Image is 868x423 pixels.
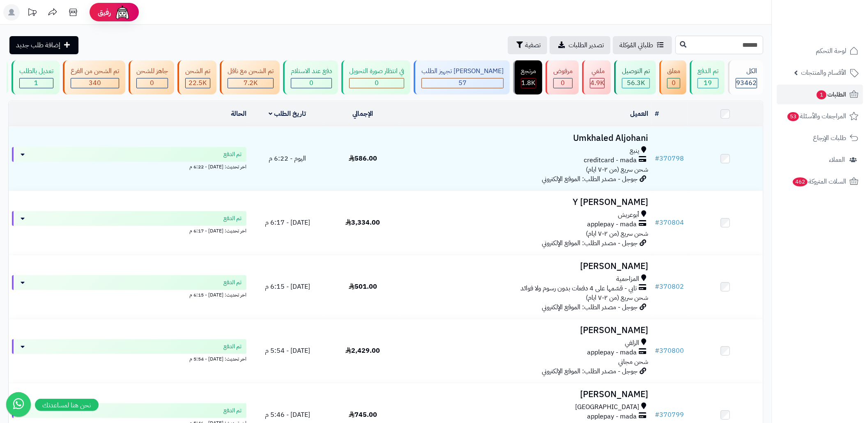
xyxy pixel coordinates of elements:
button: تصفية [508,36,547,54]
a: #370798 [655,154,684,163]
a: مرتجع 1.8K [511,60,544,94]
div: 0 [291,78,332,88]
span: 0 [375,78,379,88]
span: الطلبات [816,89,846,100]
span: 462 [792,177,808,186]
span: creditcard - mada [584,156,637,165]
span: [DATE] - 6:15 م [265,282,310,292]
span: [GEOGRAPHIC_DATA] [575,402,639,412]
span: طلبات الإرجاع [813,132,846,144]
span: 586.00 [349,154,377,163]
a: العميل [630,109,648,119]
span: # [655,346,659,356]
span: شحن سريع (من ٢-٧ ايام) [586,293,648,303]
a: تم التوصيل 56.3K [612,60,658,94]
div: 0 [668,78,680,88]
span: جوجل - مصدر الطلب: الموقع الإلكتروني [542,366,638,376]
div: 22501 [186,78,210,88]
a: في انتظار صورة التحويل 0 [340,60,412,94]
div: 4939 [590,78,604,88]
span: لوحة التحكم [816,45,846,57]
a: الحالة [231,109,246,119]
a: تم الشحن من الفرع 340 [61,60,127,94]
span: المزاحمية [616,274,639,284]
span: أبوعريش [618,210,639,220]
a: تم الدفع 19 [688,60,726,94]
span: جوجل - مصدر الطلب: الموقع الإلكتروني [542,302,638,312]
a: العملاء [777,150,863,170]
a: طلباتي المُوكلة [613,36,672,54]
a: الطلبات1 [777,85,863,104]
span: العملاء [829,154,845,166]
span: 0 [309,78,313,88]
span: 2,429.00 [345,346,380,356]
a: #370802 [655,282,684,292]
div: اخر تحديث: [DATE] - 6:22 م [12,162,246,170]
span: applepay - mada [587,220,637,229]
div: معلق [667,67,680,76]
span: السلات المتروكة [792,176,846,187]
a: تم الشحن مع ناقل 7.2K [218,60,281,94]
div: 0 [137,78,168,88]
div: تم الدفع [698,67,718,76]
span: [DATE] - 6:17 م [265,218,310,228]
a: الإجمالي [352,109,373,119]
a: الكل93462 [726,60,765,94]
span: ينبع [630,146,639,156]
span: طلباتي المُوكلة [619,40,653,50]
span: جوجل - مصدر الطلب: الموقع الإلكتروني [542,174,638,184]
a: إضافة طلب جديد [9,36,78,54]
span: 0 [561,78,565,88]
div: تم الشحن [185,67,210,76]
h3: [PERSON_NAME] [404,390,648,399]
div: اخر تحديث: [DATE] - 6:15 م [12,290,246,299]
span: تصدير الطلبات [569,40,604,50]
a: [PERSON_NAME] تجهيز الطلب 57 [412,60,511,94]
span: تم الدفع [223,150,242,159]
div: 1785 [521,78,536,88]
div: الكل [736,67,757,76]
img: ai-face.png [114,4,131,21]
span: 501.00 [349,282,377,292]
span: 53 [787,112,799,121]
div: دفع عند الاستلام [291,67,332,76]
a: تحديثات المنصة [22,4,42,23]
div: اخر تحديث: [DATE] - 6:17 م [12,226,246,234]
span: رفيق [98,7,111,17]
span: 3,334.00 [345,218,380,228]
span: 22.5K [189,78,207,88]
div: تم الشحن من الفرع [71,67,119,76]
a: جاهز للشحن 0 [127,60,176,94]
span: 56.3K [627,78,645,88]
span: applepay - mada [587,412,637,421]
span: 0 [672,78,676,88]
span: 19 [704,78,712,88]
img: logo-2.png [812,15,860,32]
div: مرتجع [521,67,536,76]
span: 4.9K [590,78,604,88]
a: #370799 [655,410,684,420]
span: شحن سريع (من ٢-٧ ايام) [586,165,648,175]
a: المراجعات والأسئلة53 [777,106,863,126]
a: لوحة التحكم [777,41,863,61]
span: # [655,218,659,228]
span: إضافة طلب جديد [16,40,60,50]
span: تصفية [525,40,541,50]
span: 93462 [736,78,757,88]
span: 745.00 [349,410,377,420]
a: ملغي 4.9K [580,60,612,94]
div: 340 [71,78,119,88]
a: طلبات الإرجاع [777,128,863,148]
span: 340 [89,78,101,88]
span: 7.2K [244,78,258,88]
span: 0 [150,78,154,88]
div: جاهز للشحن [136,67,168,76]
div: تم التوصيل [622,67,650,76]
span: applepay - mada [587,348,637,357]
div: تم الشحن مع ناقل [228,67,274,76]
span: المراجعات والأسئلة [787,110,846,122]
a: # [655,109,659,119]
span: # [655,282,659,292]
a: #370804 [655,218,684,228]
h3: [PERSON_NAME] [404,326,648,335]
